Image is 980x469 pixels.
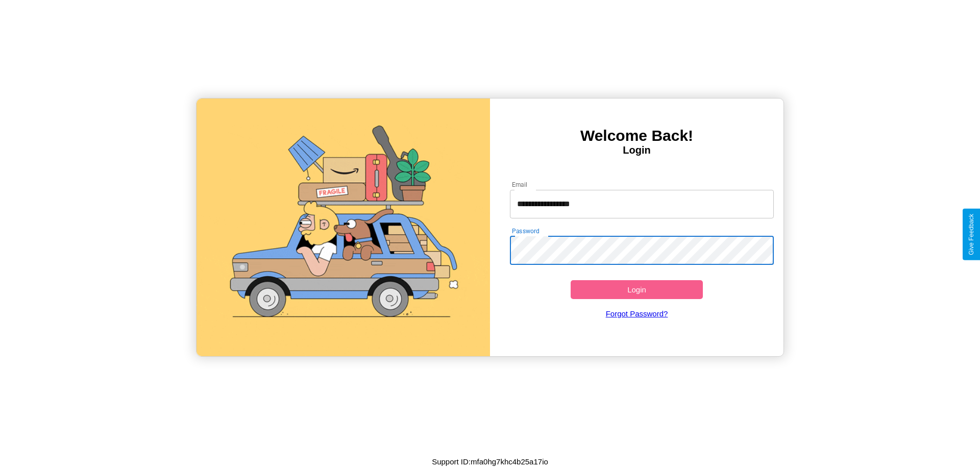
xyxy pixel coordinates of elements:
[571,280,703,299] button: Login
[197,98,490,356] img: gif
[490,144,783,156] h4: Login
[512,227,539,235] label: Password
[490,127,783,144] h3: Welcome Back!
[432,455,548,468] p: Support ID: mfa0hg7khc4b25a17io
[968,214,975,255] div: Give Feedback
[512,180,528,189] label: Email
[505,299,769,328] a: Forgot Password?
